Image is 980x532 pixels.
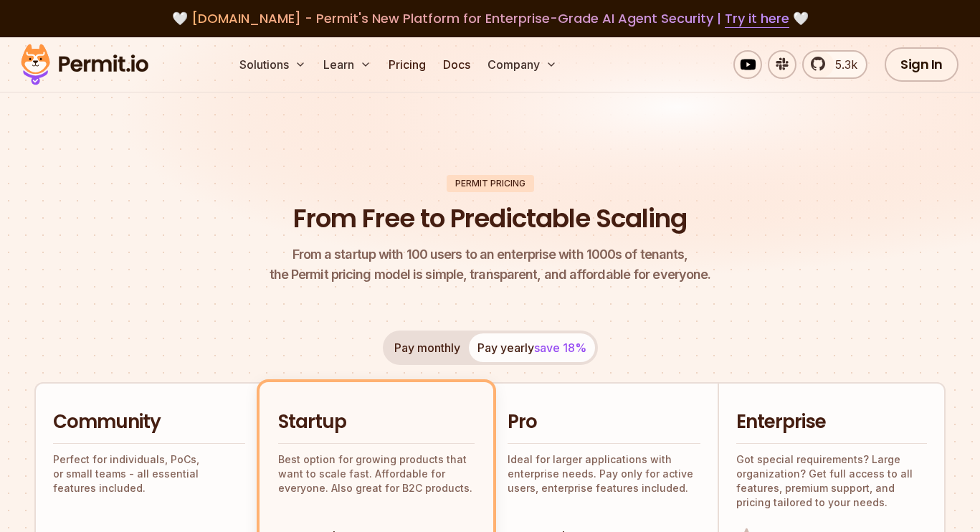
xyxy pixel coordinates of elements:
p: Got special requirements? Large organization? Get full access to all features, premium support, a... [736,452,927,510]
button: Company [482,50,563,79]
div: Permit Pricing [447,175,534,192]
a: Docs [437,50,476,79]
a: 5.3k [802,50,867,79]
span: 5.3k [827,56,857,73]
h2: Community [53,409,245,435]
h2: Pro [508,409,701,435]
div: 🤍 🤍 [34,9,946,29]
span: [DOMAIN_NAME] - Permit's New Platform for Enterprise-Grade AI Agent Security | [191,9,789,27]
p: Best option for growing products that want to scale fast. Affordable for everyone. Also great for... [278,452,475,495]
img: Permit logo [14,40,155,89]
a: Pricing [383,50,432,79]
button: Pay monthly [386,333,469,362]
h2: Enterprise [736,409,927,435]
h1: From Free to Predictable Scaling [293,201,687,237]
p: the Permit pricing model is simple, transparent, and affordable for everyone. [270,244,711,285]
p: Ideal for larger applications with enterprise needs. Pay only for active users, enterprise featur... [508,452,701,495]
button: Solutions [234,50,312,79]
a: Try it here [725,9,789,28]
span: From a startup with 100 users to an enterprise with 1000s of tenants, [270,244,711,265]
h2: Startup [278,409,475,435]
p: Perfect for individuals, PoCs, or small teams - all essential features included. [53,452,245,495]
button: Learn [318,50,377,79]
a: Sign In [885,47,958,82]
